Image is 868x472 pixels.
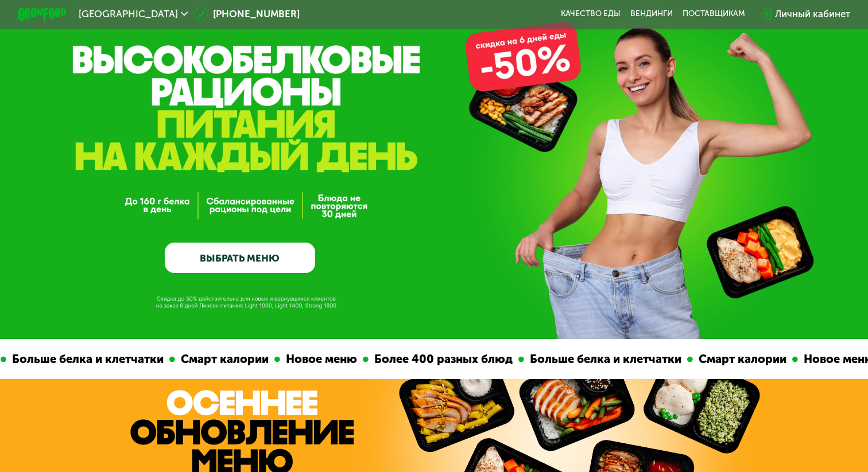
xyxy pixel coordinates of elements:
div: Новое меню [280,350,362,368]
a: [PHONE_NUMBER] [194,7,300,21]
div: Личный кабинет [775,7,850,21]
div: Больше белка и клетчатки [6,350,169,368]
div: Смарт калории [175,350,274,368]
a: Качество еды [561,9,621,19]
div: поставщикам [683,9,745,19]
a: ВЫБРАТЬ МЕНЮ [165,243,315,272]
a: Вендинги [630,9,673,19]
div: Смарт калории [692,350,792,368]
span: [GEOGRAPHIC_DATA] [79,9,178,19]
div: Больше белка и клетчатки [524,350,687,368]
div: Более 400 разных блюд [368,350,518,368]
